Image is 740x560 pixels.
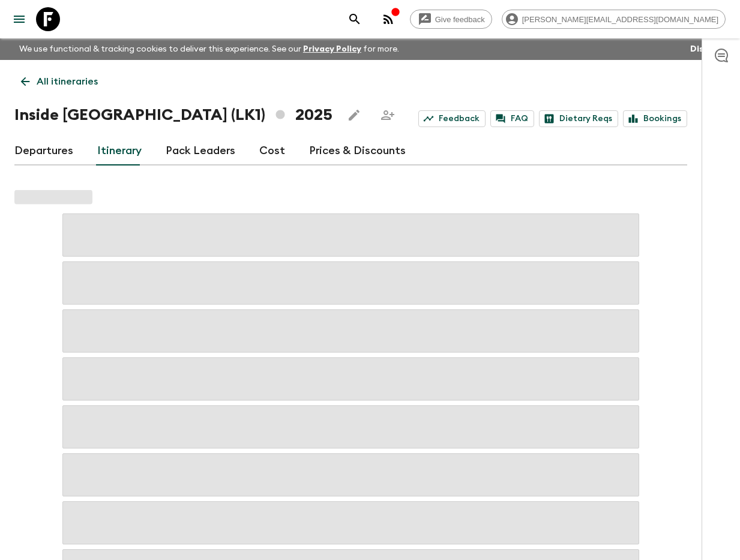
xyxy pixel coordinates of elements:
button: Dismiss [687,41,726,58]
h1: Inside [GEOGRAPHIC_DATA] (LK1) 2025 [14,103,332,127]
a: Privacy Policy [303,45,361,53]
a: Bookings [623,110,687,127]
a: Give feedback [410,10,492,29]
a: Dietary Reqs [539,110,618,127]
a: Pack Leaders [166,137,235,165]
div: [PERSON_NAME][EMAIL_ADDRESS][DOMAIN_NAME] [502,10,726,29]
button: search adventures [343,7,367,31]
a: Itinerary [97,137,142,165]
p: We use functional & tracking cookies to deliver this experience. See our for more. [14,38,404,60]
span: [PERSON_NAME][EMAIL_ADDRESS][DOMAIN_NAME] [516,15,725,24]
span: Give feedback [429,15,492,24]
a: Prices & Discounts [309,137,406,165]
a: All itineraries [14,70,104,94]
p: All itineraries [37,74,98,89]
span: Share this itinerary [376,103,400,127]
button: menu [7,7,31,31]
a: Cost [259,137,285,165]
button: Edit this itinerary [342,103,366,127]
a: FAQ [490,110,534,127]
a: Departures [14,137,73,165]
a: Feedback [418,110,486,127]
